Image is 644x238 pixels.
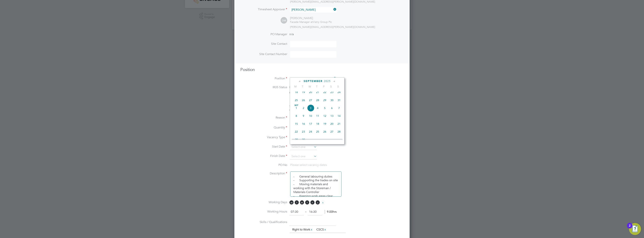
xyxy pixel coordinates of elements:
[240,52,287,56] label: Site Contact Number
[300,104,307,112] span: 2
[240,126,287,130] label: Quantity
[289,105,340,111] span: The status determination for this position can be updated after creating the vacancy
[315,227,328,232] li: CSCS
[293,112,300,119] span: 8
[316,200,320,204] span: S
[335,120,343,127] span: 21
[240,154,287,158] label: Finish Date
[290,154,317,159] input: Select one
[240,77,287,81] label: Position
[240,220,287,224] label: Skills / Qualifications
[307,104,314,112] span: 3
[305,210,307,214] span: ‐
[293,120,300,127] span: 15
[321,128,328,135] span: 26
[313,85,320,88] span: T
[240,116,287,120] label: Reason
[240,135,287,139] label: Vacancy Type
[310,227,313,232] a: x
[293,136,300,143] span: 29
[290,16,332,20] div: [PERSON_NAME]
[314,97,321,104] span: 28
[300,97,307,104] span: 26
[321,89,328,96] span: 22
[300,200,304,204] span: W
[289,200,294,204] span: M
[299,85,306,88] span: T
[289,91,324,94] strong: Status Determination Statement
[320,85,327,88] span: F
[300,128,307,135] span: 23
[629,226,631,231] div: 2
[335,128,343,135] span: 28
[290,163,327,167] span: Please select vacancy dates
[327,85,335,88] span: S
[310,200,315,204] span: F
[307,89,314,96] span: 20
[335,112,343,119] span: 14
[240,172,287,175] label: Description
[321,97,328,104] span: 29
[314,120,321,127] span: 18
[295,200,299,204] span: T
[293,89,300,96] span: 18
[325,210,337,214] span: 9.00hrs
[289,32,294,36] span: n/a
[328,104,335,112] span: 6
[328,97,335,104] span: 30
[281,17,287,24] span: DM
[321,200,325,204] span: S
[307,120,314,127] span: 17
[240,42,287,46] label: Site Contact
[305,200,309,204] span: T
[314,104,321,112] span: 4
[293,128,300,135] span: 22
[307,112,314,119] span: 10
[300,112,307,119] span: 9
[240,163,287,167] label: PO No
[328,120,335,127] span: 20
[308,209,322,215] input: 17:00
[240,32,287,36] label: PO Manager
[307,128,314,135] span: 24
[290,144,317,150] input: Select one
[335,85,342,88] span: S
[240,210,287,214] label: Working Hours
[321,104,328,112] span: 5
[290,20,332,24] div: Vistry Group Plc
[307,97,314,104] span: 27
[300,136,307,143] span: 30
[324,227,326,232] a: x
[335,97,343,104] span: 31
[300,120,307,127] span: 16
[328,128,335,135] span: 27
[293,104,300,106] span: Sep
[290,76,336,82] input: Search for...
[292,85,299,88] span: M
[324,80,331,83] span: 2025
[240,7,287,11] label: Timesheet Approver
[314,112,321,119] span: 11
[240,85,287,89] label: IR35 Status
[290,20,313,24] span: Facade Manager at
[290,25,375,29] span: [PERSON_NAME][EMAIL_ADDRESS][PERSON_NAME][DOMAIN_NAME]
[289,209,304,215] input: 08:00
[240,67,404,72] h3: Position
[314,89,321,96] span: 21
[293,97,300,104] span: 25
[328,112,335,119] span: 13
[304,80,323,83] span: September
[289,85,304,89] span: Inside IR35
[240,200,287,204] label: Working Days
[321,112,328,119] span: 12
[629,223,641,235] button: Open Resource Center, 2 new notifications
[314,128,321,135] span: 25
[291,227,314,232] li: Right to Work
[290,7,336,13] input: Search for...
[335,104,343,112] span: 7
[321,120,328,127] span: 19
[300,89,307,96] span: 19
[335,89,343,96] span: 24
[328,89,335,96] span: 23
[293,104,300,112] span: 1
